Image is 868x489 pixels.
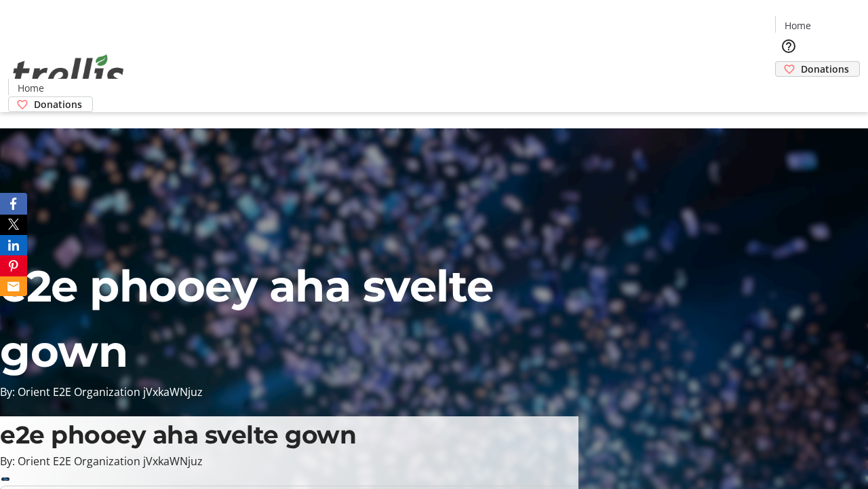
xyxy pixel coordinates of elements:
button: Help [775,33,802,60]
button: Cart [775,77,802,104]
span: Home [785,18,811,33]
a: Home [9,81,52,95]
span: Donations [801,62,849,76]
img: Orient E2E Organization jVxkaWNjuz's Logo [8,39,129,107]
span: Home [18,81,44,95]
a: Donations [8,96,93,112]
a: Home [776,18,819,33]
span: Donations [34,97,82,111]
a: Donations [775,61,860,77]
